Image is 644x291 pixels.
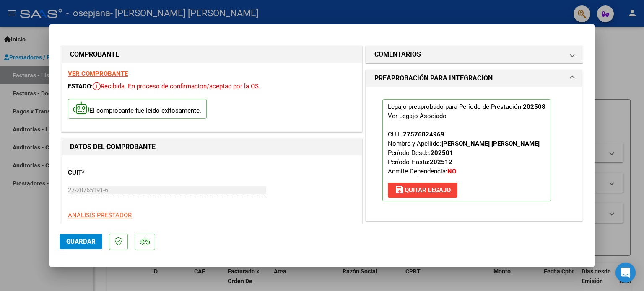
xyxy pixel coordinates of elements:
[68,99,207,119] p: El comprobante fue leído exitosamente.
[388,183,457,198] button: Quitar Legajo
[374,49,421,59] h1: COMENTARIOS
[70,143,156,151] strong: DATOS DEL COMPROBANTE
[374,73,493,83] h1: PREAPROBACIÓN PARA INTEGRACION
[366,46,582,63] mat-expansion-panel-header: COMENTARIOS
[447,167,456,175] strong: NO
[70,50,119,58] strong: COMPROBANTE
[68,70,128,77] a: VER COMPROBANTE
[395,186,451,194] span: Quitar Legajo
[615,263,636,283] div: Open Intercom Messenger
[68,82,93,90] span: ESTADO:
[60,234,102,249] button: Guardar
[388,131,540,175] span: CUIL: Nombre y Apellido: Período Desde: Período Hasta: Admite Dependencia:
[382,99,551,201] p: Legajo preaprobado para Período de Prestación:
[68,211,132,219] span: ANALISIS PRESTADOR
[403,130,444,139] div: 27576824969
[441,140,540,147] strong: [PERSON_NAME] [PERSON_NAME]
[388,111,447,121] div: Ver Legajo Asociado
[68,168,154,178] p: CUIT
[523,103,545,111] strong: 202508
[366,87,582,221] div: PREAPROBACIÓN PARA INTEGRACION
[395,185,405,195] mat-icon: save
[430,158,452,166] strong: 202512
[93,82,260,90] span: Recibida. En proceso de confirmacion/aceptac por la OS.
[431,149,453,157] strong: 202501
[366,70,582,87] mat-expansion-panel-header: PREAPROBACIÓN PARA INTEGRACION
[66,238,96,245] span: Guardar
